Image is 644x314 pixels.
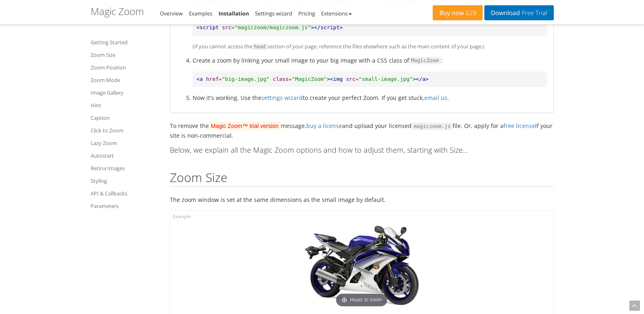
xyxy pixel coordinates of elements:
[193,42,547,52] p: (If you cannot access the section of your page, reference the files elsewhere such as the main co...
[219,76,222,82] span: =
[222,24,231,30] span: src
[91,6,144,17] h1: Magic Zoom
[91,138,160,148] a: Lazy Zoom
[412,123,453,130] code: magiczoom.js
[91,63,160,72] a: Zoom Position
[206,76,219,82] span: href
[222,76,269,82] span: "big-image.jpg"
[91,50,160,60] a: Zoom Size
[160,10,183,17] a: Overview
[91,126,160,135] a: Click to Zoom
[234,24,311,30] span: "magiczoom/magiczoom.js"
[170,121,554,140] p: To remove the message, and upload your licensed file. Or, apply for a if your site is non-commerc...
[170,171,554,187] h2: Zoom Size
[197,76,203,82] span: <a
[311,24,343,30] span: ></script>
[255,10,293,17] a: Settings wizard
[252,43,268,50] code: head
[209,121,281,130] mark: Magic Zoom™ trial version
[327,76,343,82] span: ><img
[297,223,427,310] a: Hover to zoom
[321,10,351,17] a: Extensions
[193,93,547,102] li: Now it's working. Use the to create your perfect Zoom. If you get stuck, .
[91,75,160,85] a: Zoom Mode
[91,37,160,47] a: Getting Started
[306,122,342,130] a: buy a license
[189,10,212,17] a: Examples
[289,76,292,82] span: =
[433,5,483,20] a: Buy now£29
[170,195,554,204] p: The zoom window is set at the same dimensions as the small image by default.
[91,100,160,110] a: Hint
[273,76,288,82] span: class
[219,10,249,17] a: Installation
[91,151,160,160] a: Autostart
[197,24,219,30] span: <script
[292,76,327,82] span: "MagicZoom"
[346,76,355,82] span: src
[503,122,535,130] a: free license
[297,223,427,310] img: yzf-r6-blue-3.jpg
[356,76,359,82] span: =
[520,10,547,16] span: Free Trial
[359,76,413,82] span: "small-image.jpg"
[193,56,547,65] p: Create a zoom by linking your small image to your big image with a CSS class of :
[298,10,315,17] a: Pricing
[91,88,160,97] a: Image Gallery
[91,176,160,186] a: Styling
[91,163,160,173] a: Retina Images
[464,10,477,16] span: £29
[91,113,160,123] a: Caption
[232,24,235,30] span: =
[484,5,553,20] a: DownloadFree Trial
[261,94,303,102] a: settings wizard
[413,76,429,82] span: ></a>
[409,57,441,64] code: MagicZoom
[91,201,160,211] a: Parameters
[91,188,160,198] a: API & Callbacks
[170,146,554,154] h4: Below, we explain all the Magic Zoom options and how to adjust them, starting with Size...
[424,94,447,102] a: email us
